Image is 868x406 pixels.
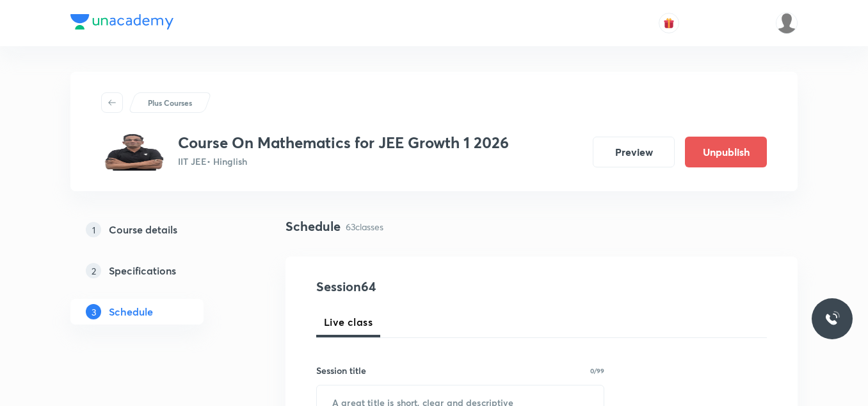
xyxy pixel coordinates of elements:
p: 63 classes [346,220,383,233]
p: 3 [86,304,101,319]
p: 1 [86,222,101,237]
img: dcb1ae3988b94d6dbdcdc02f2b8d19d0.jpg [101,133,168,171]
h5: Specifications [109,263,176,278]
button: avatar [659,13,679,33]
p: IIT JEE • Hinglish [178,155,509,168]
h4: Session 64 [316,277,550,296]
a: Company Logo [70,14,173,33]
img: ttu [824,311,840,326]
h5: Course details [109,222,177,237]
button: Unpublish [685,137,767,167]
img: avatar [663,17,675,29]
p: Plus Courses [148,97,192,108]
img: Unacademy Jodhpur [776,12,798,34]
h4: Schedule [285,217,341,236]
h5: Schedule [109,304,153,319]
h6: Session title [316,364,366,377]
img: Company Logo [70,14,173,30]
p: 2 [86,263,101,278]
p: 0/99 [590,368,604,374]
h3: Course On Mathematics for JEE Growth 1 2026 [178,133,509,152]
a: 1Course details [70,217,245,242]
button: Preview [593,137,675,167]
a: 2Specifications [70,258,245,283]
span: Live class [324,314,373,330]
